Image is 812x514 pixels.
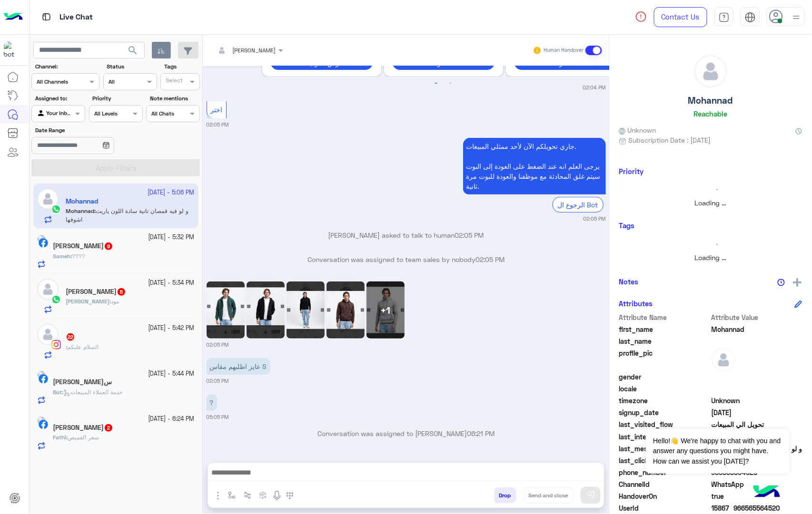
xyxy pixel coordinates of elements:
[287,281,325,339] img: Image
[619,467,710,477] span: phone_number
[622,236,800,252] div: loading...
[544,47,584,54] small: Human Handover
[654,7,707,27] a: Contact Us
[455,231,484,239] span: 02:05 PM
[39,374,48,384] img: Facebook
[778,279,785,286] img: notes
[629,135,711,145] span: Subscription Date : [DATE]
[714,7,733,27] a: tab
[475,255,505,263] span: 02:05 PM
[111,298,119,305] span: مود
[67,333,74,341] span: 22
[53,252,70,260] span: Sameh
[719,12,730,23] img: tab
[68,434,99,441] span: سعر القميص
[695,253,727,262] span: Loading ...
[164,76,183,87] div: Select
[149,279,195,288] small: [DATE] - 5:34 PM
[695,55,727,87] img: defaultAdmin.png
[646,429,789,474] span: Hello!👋 We're happy to chat with you and answer any questions you might have. How can we assist y...
[619,503,710,513] span: UserId
[51,340,61,349] img: Instagram
[207,358,270,375] p: 15/10/2025, 2:05 PM
[619,299,653,308] h6: Attributes
[207,254,606,264] p: Conversation was assigned to team sales by nobody
[37,371,46,379] img: picture
[35,62,99,71] label: Channel:
[694,109,728,118] h6: Reachable
[619,432,710,442] span: last_interaction
[212,490,224,502] img: send attachment
[619,444,710,454] span: last_message
[35,126,142,135] label: Date Range
[750,476,783,509] img: hulul-logo.png
[53,242,113,250] h5: Sameh Mondy
[207,394,217,411] p: 15/10/2025, 5:05 PM
[127,45,139,56] span: search
[463,138,606,194] p: 15/10/2025, 2:05 PM
[53,424,113,432] h5: Fathi Saber
[39,238,48,248] img: Facebook
[66,298,111,305] b: :
[4,41,21,58] img: 713415422032625
[53,388,62,396] span: Bot
[619,407,710,417] span: signup_date
[712,479,803,489] span: 2
[63,388,122,396] span: خدمة العملاء المبيعات
[105,424,112,432] span: 2
[259,492,267,499] img: create order
[207,230,606,240] p: [PERSON_NAME] asked to talk to human
[37,324,59,345] img: defaultAdmin.png
[793,278,802,287] img: add
[150,94,199,103] label: Note mentions
[40,11,52,23] img: tab
[586,491,595,500] img: send message
[149,415,195,424] small: [DATE] - 6:24 PM
[244,492,251,499] img: Trigger scenario
[105,242,112,250] span: 9
[224,487,240,503] button: select flow
[619,336,710,346] span: last_name
[619,348,710,370] span: profile_pic
[553,197,604,213] div: الرجوع ال Bot
[207,377,229,385] small: 02:05 PM
[622,181,800,198] div: loading...
[524,487,574,504] button: Send and close
[327,281,365,339] img: Image
[619,384,710,394] span: locale
[51,295,61,304] img: WhatsApp
[271,490,283,502] img: send voice note
[207,453,606,463] p: Conversation has been dropped by [PERSON_NAME]
[619,491,710,501] span: HandoverOn
[164,62,199,71] label: Tags
[745,12,756,23] img: tab
[37,279,59,300] img: defaultAdmin.png
[619,419,710,429] span: last_visited_flow
[619,312,710,322] span: Attribute Name
[53,252,72,260] b: :
[233,47,276,54] span: [PERSON_NAME]
[712,503,803,513] span: 15867_966565564520
[712,491,803,501] span: true
[149,324,195,333] small: [DATE] - 5:42 PM
[494,487,516,504] button: Drop
[619,396,710,406] span: timezone
[210,106,222,114] span: اختر
[207,121,229,128] small: 02:05 PM
[712,324,803,334] span: Mohannad
[619,456,710,466] span: last_clicked_button
[619,277,639,286] h6: Notes
[59,11,93,24] p: Live Chat
[207,281,245,339] img: Image
[712,372,803,382] span: null
[286,492,294,500] img: make a call
[92,94,141,103] label: Priority
[149,369,195,378] small: [DATE] - 5:44 PM
[67,343,99,350] span: السلام عليكم
[247,281,285,339] img: Image
[712,396,803,406] span: Unknown
[712,312,803,322] span: Attribute Value
[583,84,606,91] small: 02:04 PM
[53,388,63,396] b: :
[66,343,67,350] b: :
